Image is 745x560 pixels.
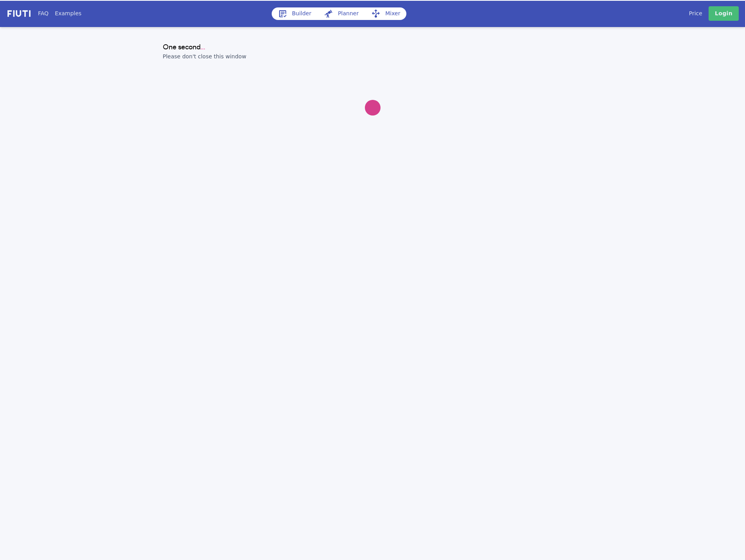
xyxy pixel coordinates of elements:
h2: Please don't close this window [163,52,583,61]
span: ... [200,44,205,51]
img: f731f27.png [6,9,32,18]
a: FAQ [38,9,49,18]
a: Builder [272,7,318,20]
a: Examples [55,9,81,18]
a: Planner [317,7,365,20]
a: Login [709,6,739,21]
a: Price [689,9,702,18]
h1: One second [163,43,583,52]
a: Mixer [365,7,406,20]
